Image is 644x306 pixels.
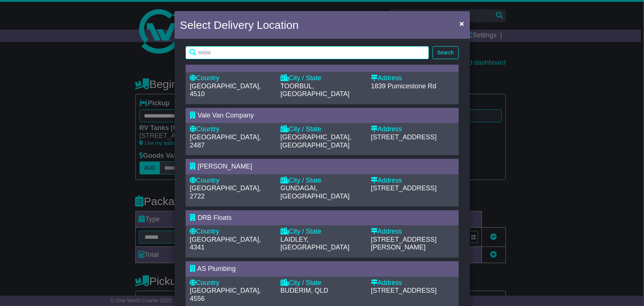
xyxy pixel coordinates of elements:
[371,236,437,251] span: [STREET_ADDRESS][PERSON_NAME]
[280,228,364,236] div: City / State
[280,184,349,200] span: GUNDAGAI, [GEOGRAPHIC_DATA]
[371,177,454,185] div: Address
[280,287,328,294] span: BUDERIM, QLD
[371,82,436,90] span: 1839 Pumicestone Rd
[280,177,364,185] div: City / State
[190,133,261,149] span: [GEOGRAPHIC_DATA], 2487
[190,279,273,287] div: Country
[198,112,254,119] span: Vale Van Company
[459,19,464,28] span: ×
[371,184,437,192] span: [STREET_ADDRESS]
[371,74,454,82] div: Address
[456,16,468,31] button: Close
[371,287,437,294] span: [STREET_ADDRESS]
[190,287,261,302] span: [GEOGRAPHIC_DATA], 4556
[198,214,232,221] span: DRB Floats
[371,125,454,133] div: Address
[280,279,364,287] div: City / State
[280,82,349,98] span: TOORBUL, [GEOGRAPHIC_DATA]
[280,133,351,149] span: [GEOGRAPHIC_DATA], [GEOGRAPHIC_DATA]
[190,228,273,236] div: Country
[190,177,273,185] div: Country
[190,125,273,133] div: Country
[280,236,349,251] span: LAIDLEY, [GEOGRAPHIC_DATA]
[371,228,454,236] div: Address
[190,82,261,98] span: [GEOGRAPHIC_DATA], 4510
[371,133,437,141] span: [STREET_ADDRESS]
[198,163,252,170] span: [PERSON_NAME]
[280,74,364,82] div: City / State
[190,184,261,200] span: [GEOGRAPHIC_DATA], 2722
[371,279,454,287] div: Address
[433,46,458,59] button: Search
[280,125,364,133] div: City / State
[190,74,273,82] div: Country
[197,265,236,272] span: AS Plumbing
[190,236,261,251] span: [GEOGRAPHIC_DATA], 4341
[180,17,299,33] h4: Select Delivery Location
